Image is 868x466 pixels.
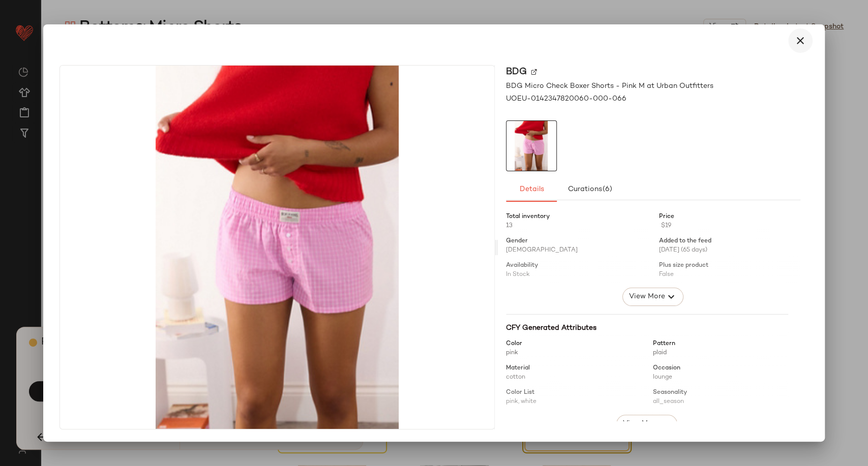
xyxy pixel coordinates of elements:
span: BDG Micro Check Boxer Shorts - Pink M at Urban Outfitters [506,81,713,91]
div: CFY Generated Attributes [506,323,788,333]
span: View More [622,418,659,430]
span: BDG [506,65,527,79]
button: View More [622,288,683,306]
img: 0142347820060_066_a2 [60,66,494,429]
button: View More [616,415,677,433]
span: View More [628,291,665,303]
img: svg%3e [531,69,537,75]
span: Details [519,185,544,194]
span: (6) [602,185,612,194]
span: UOEU-0142347820060-000-066 [506,94,626,104]
img: 0142347820060_066_a2 [506,121,556,171]
span: Curations [567,185,612,194]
